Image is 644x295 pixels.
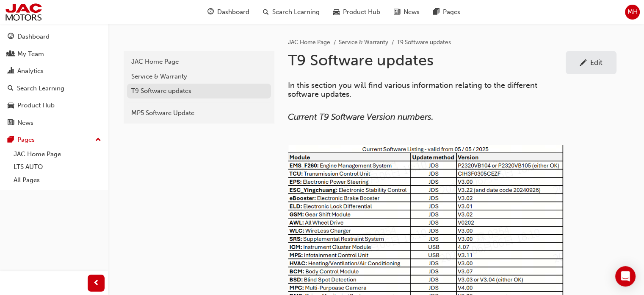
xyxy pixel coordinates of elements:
div: Open Intercom Messenger [615,266,636,287]
a: car-iconProduct Hub [326,3,387,21]
div: Edit [590,58,603,67]
a: Service & Warranty [339,39,388,46]
a: T9 Software updates [127,84,271,98]
span: pencil-icon [580,59,587,68]
a: guage-iconDashboard [201,3,256,21]
div: Search Learning [17,84,64,93]
button: Pages [3,132,105,148]
span: up-icon [95,135,101,146]
img: jac-portal [4,3,43,22]
a: My Team [3,46,105,62]
span: search-icon [8,85,14,93]
a: Service & Warranty [127,69,271,84]
span: Product Hub [343,7,380,17]
span: pages-icon [8,136,14,144]
span: guage-icon [8,33,14,41]
a: MP5 Software Update [127,106,271,121]
a: Analytics [3,63,105,79]
span: news-icon [8,119,14,127]
a: Product Hub [3,98,105,113]
span: Pages [443,7,460,17]
li: T9 Software updates [397,38,451,48]
span: car-icon [333,7,340,17]
span: pages-icon [433,7,439,17]
button: MH [625,5,640,20]
span: news-icon [394,7,400,17]
a: Edit [566,51,616,74]
span: search-icon [263,7,269,17]
div: Analytics [17,66,44,76]
a: Dashboard [3,29,105,45]
div: Dashboard [17,32,50,42]
a: News [3,115,105,131]
span: Search Learning [272,7,320,17]
span: Dashboard [217,7,249,17]
span: MH [627,7,638,17]
a: pages-iconPages [426,3,467,21]
a: Search Learning [3,81,105,96]
span: Current T9 Software Version numbers. [288,112,434,122]
button: DashboardMy TeamAnalyticsSearch LearningProduct HubNews [3,27,105,132]
a: JAC Home Page [127,54,271,69]
div: JAC Home Page [131,57,267,67]
span: people-icon [8,51,14,58]
a: LTS AUTO [10,160,105,174]
a: JAC Home Page [10,148,105,161]
div: Pages [17,135,35,145]
div: MP5 Software Update [131,108,267,118]
div: My Team [17,49,44,59]
a: JAC Home Page [288,39,330,46]
h1: T9 Software updates [288,51,566,70]
div: News [17,118,33,128]
span: car-icon [8,102,14,110]
span: In this section you will find various information relating to the different software updates. [288,81,539,99]
span: News [404,7,420,17]
div: T9 Software updates [131,86,267,96]
span: guage-icon [207,7,214,17]
div: Service & Warranty [131,72,267,81]
div: Product Hub [17,101,55,110]
span: chart-icon [8,67,14,75]
a: All Pages [10,174,105,187]
span: prev-icon [93,278,100,289]
a: news-iconNews [387,3,426,21]
a: search-iconSearch Learning [256,3,326,21]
